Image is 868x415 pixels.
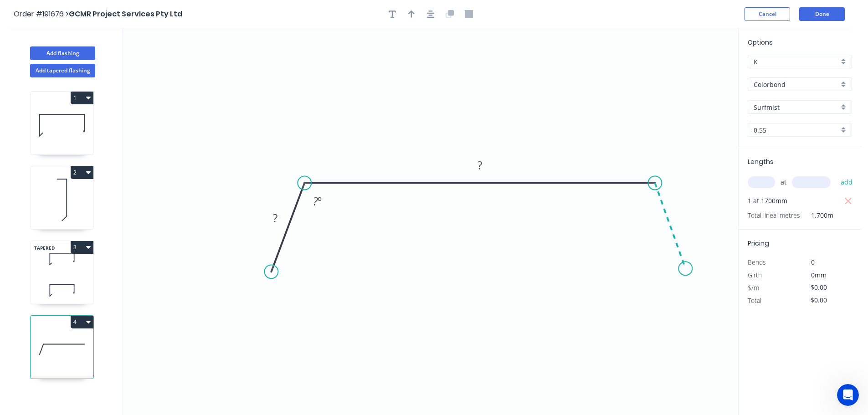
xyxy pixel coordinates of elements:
iframe: Intercom live chat [837,384,859,406]
button: Add tapered flashing [30,64,95,77]
button: 4 [71,316,93,328]
tspan: ? [478,158,482,173]
input: Colour [754,102,839,112]
span: GCMR Project Services Pty Ltd [69,9,182,19]
svg: 0 [123,28,738,415]
span: 1 at 1700mm [748,195,787,207]
tspan: º [318,194,322,209]
span: Options [748,38,773,47]
span: Bends [748,258,766,266]
span: $/m [748,283,759,292]
span: 0mm [811,271,827,279]
span: Pricing [748,239,769,248]
input: Thickness [754,125,839,135]
span: Lengths [748,157,774,166]
span: Girth [748,271,762,279]
input: Material [754,80,839,89]
span: Total lineal metres [748,209,800,222]
input: Price level [754,57,839,67]
span: Order #191676 > [14,9,69,19]
tspan: ? [313,194,318,209]
button: Add flashing [30,46,95,60]
span: 0 [811,258,815,266]
span: 1.700m [800,209,833,222]
tspan: ? [273,210,277,225]
button: Cancel [745,7,790,21]
button: add [836,174,858,190]
button: 2 [71,166,93,179]
button: 1 [71,92,93,104]
button: Done [799,7,845,21]
span: Total [748,296,761,305]
span: at [781,176,786,189]
button: 3 [71,241,93,254]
